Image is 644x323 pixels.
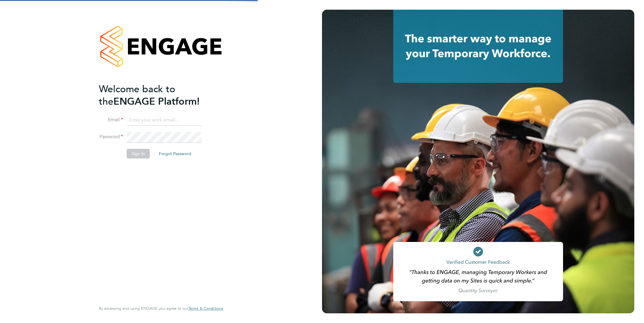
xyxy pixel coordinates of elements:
button: Sign In [127,149,150,158]
input: Enter your work email... [127,115,202,126]
label: Password [99,134,123,140]
button: Forgot Password [154,149,196,158]
label: Email [99,117,123,123]
a: Terms & Conditions [188,306,223,311]
h2: ENGAGE Platform! [99,83,217,108]
span: Welcome back to the [99,83,175,107]
span: By accessing and using ENGAGE you agree to our [99,306,223,311]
